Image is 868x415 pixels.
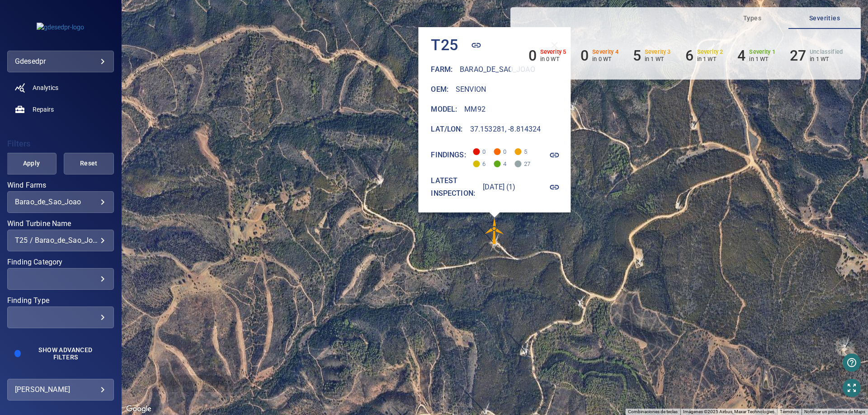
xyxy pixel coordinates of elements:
[633,47,641,64] h6: 5
[7,191,114,213] div: Wind Farms
[473,143,488,155] span: 0
[15,54,106,69] div: gdesedpr
[431,174,476,200] h6: Latest inspection:
[7,77,114,99] a: analytics noActive
[7,268,114,290] div: Finding Category
[592,49,618,55] h6: Severity 4
[749,49,775,55] h6: Severity 1
[481,217,508,245] gmp-advanced-marker: T25
[790,47,843,64] li: Severity Unclassified
[790,47,806,64] h6: 27
[645,49,671,55] h6: Severity 3
[697,49,723,55] h6: Severity 2
[7,230,114,251] div: Wind Turbine Name
[481,217,508,245] img: windFarmIconCat3.svg
[780,409,799,414] a: Términos (se abre en una nueva pestaña)
[515,160,522,167] span: Severity Unclassified
[540,56,566,62] p: in 0 WT
[515,148,522,155] span: Severity 3
[473,160,480,167] span: Severity 2
[124,403,154,415] img: Google
[685,47,723,64] li: Severity 2
[580,47,589,64] h6: 0
[7,259,114,266] label: Finding Category
[15,382,106,397] div: [PERSON_NAME]
[64,153,114,174] button: Reset
[7,307,114,328] div: Finding Type
[722,13,783,24] span: Types
[494,143,509,155] span: 0
[810,49,843,55] h6: Unclassified
[431,103,458,116] h6: Model :
[473,155,488,167] span: 6
[528,47,537,64] h6: 0
[494,155,509,167] span: 4
[33,83,58,92] span: Analytics
[7,51,114,72] div: gdesedpr
[749,56,775,62] p: in 1 WT
[37,23,84,32] img: gdesedpr-logo
[580,47,618,64] li: Severity 4
[685,47,693,64] h6: 6
[483,181,516,193] h6: [DATE] (1)
[30,346,101,361] span: Show Advanced Filters
[737,47,745,64] h6: 4
[124,403,154,415] a: Abre esta zona en Google Maps (se abre en una nueva ventana)
[6,153,57,174] button: Apply
[431,63,453,76] h6: Farm :
[431,149,466,161] h6: Findings:
[470,123,541,136] h6: 37.153281, -8.814324
[15,198,106,206] div: Barao_de_Sao_Joao
[737,47,775,64] li: Severity 1
[33,105,54,114] span: Repairs
[810,56,843,62] p: in 1 WT
[431,36,458,55] h4: T25
[633,47,671,64] li: Severity 3
[683,409,774,414] span: Imágenes ©2025 Airbus, Maxar Technologies
[18,158,45,169] span: Apply
[456,83,486,96] h6: Senvion
[15,236,106,245] div: T25 / Barao_de_Sao_Joao
[794,13,855,24] span: Severities
[431,83,449,96] h6: Oem :
[7,297,114,304] label: Finding Type
[592,56,618,62] p: in 0 WT
[515,155,529,167] span: 27
[515,143,529,155] span: 5
[804,409,865,414] a: Notificar un problema de Maps
[75,158,103,169] span: Reset
[494,148,501,155] span: Severity 4
[431,123,463,136] h6: Lat/Lon :
[540,49,566,55] h6: Severity 5
[24,343,107,364] button: Show Advanced Filters
[645,56,671,62] p: in 1 WT
[7,139,114,148] h4: Filters
[628,409,678,415] button: Combinaciones de teclas
[7,99,114,120] a: repairs noActive
[528,47,566,64] li: Severity 5
[7,220,114,227] label: Wind Turbine Name
[460,63,536,76] h6: Barao_de_Sao_Joao
[465,103,486,116] h6: MM92
[473,148,480,155] span: Severity 5
[7,182,114,189] label: Wind Farms
[494,160,501,167] span: Severity 1
[697,56,723,62] p: in 1 WT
